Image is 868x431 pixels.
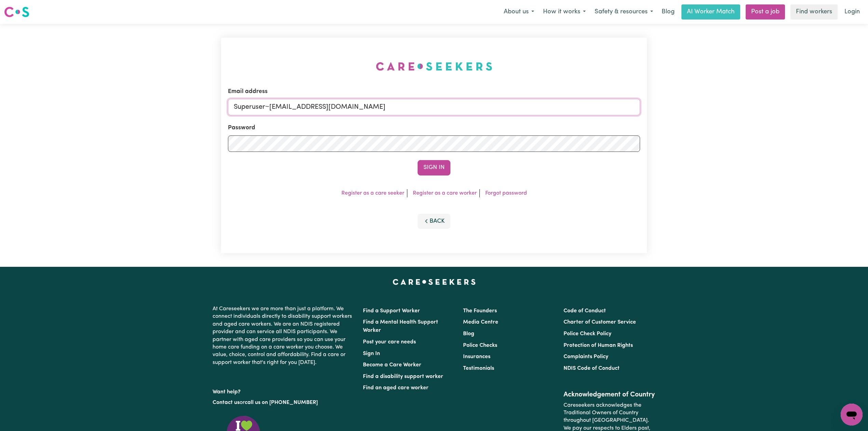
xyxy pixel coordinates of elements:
input: Email address [228,99,640,115]
a: Police Check Policy [564,331,611,337]
a: Login [840,4,864,19]
a: Register as a care seeker [341,191,404,196]
button: How it works [539,5,590,19]
a: Find a Mental Health Support Worker [363,319,438,333]
a: Find a Support Worker [363,308,420,314]
a: Insurances [463,354,490,360]
a: Find an aged care worker [363,385,429,391]
a: Register as a care worker [413,191,477,196]
a: Charter of Customer Service [564,319,636,325]
a: Complaints Policy [564,354,608,360]
p: Want help? [213,386,355,396]
a: Protection of Human Rights [564,343,633,348]
a: Careseekers home page [393,279,476,285]
a: Blog [463,331,474,337]
a: Forgot password [485,191,527,196]
button: Back [418,214,450,229]
a: Code of Conduct [564,308,606,314]
a: Police Checks [463,343,497,348]
button: Sign In [418,160,450,175]
button: Safety & resources [590,5,657,19]
iframe: Button to launch messaging window [841,404,863,426]
a: Post a job [746,4,785,19]
h2: Acknowledgement of Country [564,391,655,399]
label: Email address [228,87,268,96]
button: About us [499,5,539,19]
p: At Careseekers we are more than just a platform. We connect individuals directly to disability su... [213,302,355,369]
a: Sign In [363,351,380,356]
a: Media Centre [463,319,498,325]
a: Blog [657,4,679,19]
a: Find workers [790,4,838,19]
a: Post your care needs [363,339,416,345]
a: AI Worker Match [681,4,740,19]
img: Careseekers logo [4,6,29,18]
a: call us on [PHONE_NUMBER] [245,400,318,405]
a: Become a Care Worker [363,362,421,368]
a: NDIS Code of Conduct [564,366,620,371]
a: The Founders [463,308,497,314]
a: Testimonials [463,366,494,371]
a: Contact us [213,400,240,405]
a: Careseekers logo [4,4,29,20]
p: or [213,396,355,409]
label: Password [228,123,255,132]
a: Find a disability support worker [363,374,443,379]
